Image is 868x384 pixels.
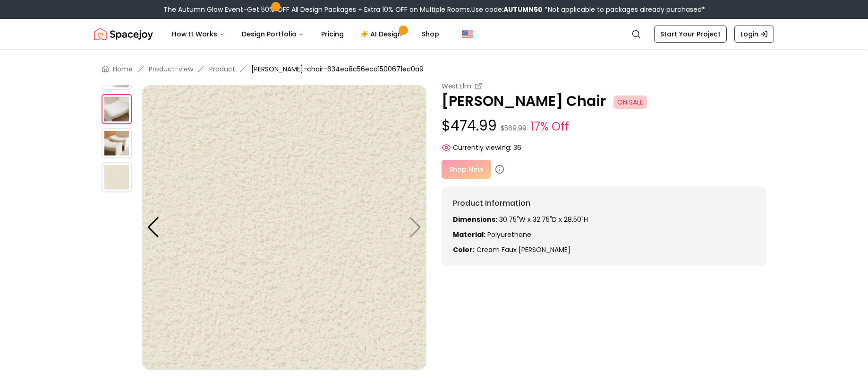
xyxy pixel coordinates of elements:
[94,25,153,44] a: Spacejoy
[477,245,570,254] span: cream faux [PERSON_NAME]
[102,60,132,90] img: https://storage.googleapis.com/spacejoy-main/assets/634ea8c56ecd1500671ec0a9/product_7_1j8pn86kobfp
[654,26,727,43] a: Start Your Project
[414,25,447,44] a: Shop
[149,64,193,74] a: Product-view
[501,123,527,133] small: $569.99
[442,93,766,110] p: [PERSON_NAME] Chair
[462,28,473,40] img: United States
[471,5,543,14] span: Use code:
[442,117,766,135] p: $474.99
[487,230,531,239] span: polyurethane
[251,64,424,74] span: [PERSON_NAME]-chair-634ea8c56ecd1500671ec0a9
[102,94,132,124] img: https://storage.googleapis.com/spacejoy-main/assets/634ea8c56ecd1500671ec0a9/product_8_n7gnf0c9o4pi
[453,215,755,224] p: 30.75"W x 32.75"D x 28.50"H
[102,162,132,192] img: https://storage.googleapis.com/spacejoy-main/assets/634ea8c56ecd1500671ec0a9/product_10_pi28bdi4177h
[102,64,766,74] nav: breadcrumb
[453,230,485,239] strong: Material:
[453,215,497,224] strong: Dimensions:
[503,5,543,14] b: AUTUMN50
[734,26,774,43] a: Login
[613,96,647,109] span: ON SALE
[453,143,511,152] span: Currently viewing:
[94,19,774,49] nav: Global
[94,25,153,44] img: Spacejoy Logo
[530,118,569,135] small: 17% Off
[543,5,705,14] span: *Not applicable to packages already purchased*
[513,143,521,152] span: 36
[442,81,471,91] small: West Elm
[453,198,755,209] h6: Product Information
[164,25,232,44] button: How It Works
[113,64,133,74] a: Home
[163,5,705,14] div: The Autumn Glow Event-Get 50% OFF All Design Packages + Extra 10% OFF on Multiple Rooms.
[353,25,412,44] a: AI Design
[234,25,312,44] button: Design Portfolio
[102,128,132,158] img: https://storage.googleapis.com/spacejoy-main/assets/634ea8c56ecd1500671ec0a9/product_9_4dhjo25hb8ef
[453,245,475,254] strong: Color:
[142,85,426,370] img: https://storage.googleapis.com/spacejoy-main/assets/634ea8c56ecd1500671ec0a9/product_10_pi28bdi4177h
[314,25,351,44] a: Pricing
[164,25,447,44] nav: Main
[209,64,235,74] a: Product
